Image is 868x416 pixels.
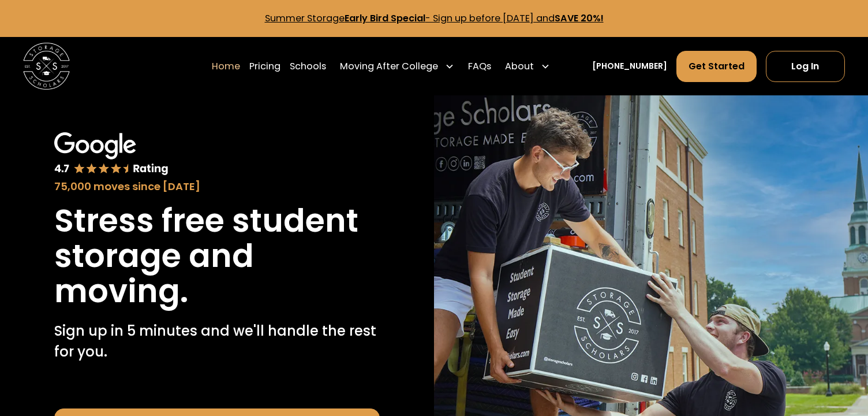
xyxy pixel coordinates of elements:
[54,132,168,176] img: Google 4.7 star rating
[555,12,604,25] strong: SAVE 20%!
[335,50,459,82] div: Moving After College
[340,60,438,73] div: Moving After College
[54,203,379,309] h1: Stress free student storage and moving.
[54,321,379,362] p: Sign up in 5 minutes and we'll handle the rest for you.
[505,60,534,73] div: About
[345,12,425,25] strong: Early Bird Special
[676,51,757,82] a: Get Started
[54,179,379,194] div: 75,000 moves since [DATE]
[468,50,491,82] a: FAQs
[290,50,326,82] a: Schools
[265,12,604,25] a: Summer StorageEarly Bird Special- Sign up before [DATE] andSAVE 20%!
[249,50,280,82] a: Pricing
[212,50,240,82] a: Home
[500,50,555,82] div: About
[766,51,845,82] a: Log In
[592,60,667,72] a: [PHONE_NUMBER]
[23,43,69,89] img: Storage Scholars main logo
